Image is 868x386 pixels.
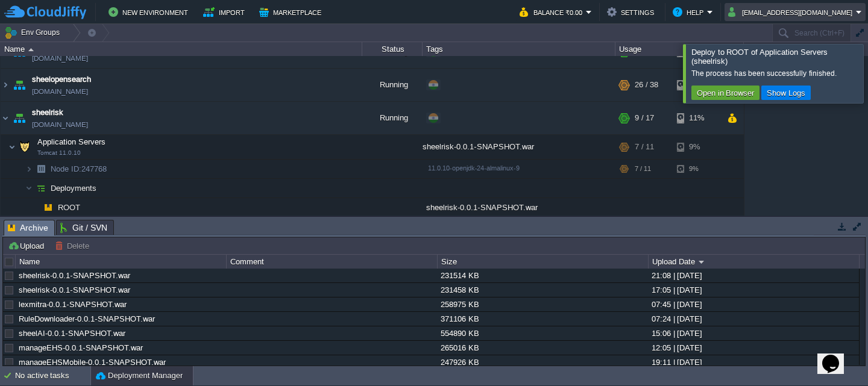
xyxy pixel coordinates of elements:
a: Node ID:247768 [49,167,108,177]
span: 247768 [49,167,108,177]
button: Show Logs [763,87,809,98]
img: AMDAwAAAACH5BAEAAAAALAAAAAABAAEAAAICRAEAOw== [33,201,40,220]
div: Running [362,72,423,104]
div: 19:11 | [DATE] [649,355,858,369]
img: AMDAwAAAACH5BAEAAAAALAAAAAABAAEAAAICRAEAOw== [1,72,10,104]
div: 15:06 | [DATE] [649,326,858,340]
button: Upload [8,240,48,251]
button: Env Groups [4,24,64,41]
div: Name [16,255,226,269]
a: ROOT [57,205,82,216]
button: Deployment Manager [96,370,183,382]
img: AMDAwAAAACH5BAEAAAAALAAAAAABAAEAAAICRAEAOw== [11,105,28,137]
button: Marketplace [259,5,325,19]
div: 265016 KB [438,341,647,355]
span: Tomcat 11.0.10 [37,152,81,160]
a: [DOMAIN_NAME] [32,122,88,134]
img: AMDAwAAAACH5BAEAAAAALAAAAAABAAEAAAICRAEAOw== [16,138,33,162]
a: Application ServersTomcat 11.0.10 [36,140,107,149]
button: Balance ₹0.00 [520,5,586,19]
div: 9 / 17 [635,105,654,137]
div: Tags [423,42,615,56]
img: AMDAwAAAACH5BAEAAAAALAAAAAABAAEAAAICRAEAOw== [11,72,28,104]
span: Archive [8,220,48,235]
a: Deployments [49,186,98,196]
div: Status [363,42,422,56]
img: AMDAwAAAACH5BAEAAAAALAAAAAABAAEAAAICRAEAOw== [33,163,49,181]
img: AMDAwAAAACH5BAEAAAAALAAAAAABAAEAAAICRAEAOw== [28,48,34,51]
button: Open in Browser [693,87,758,98]
a: sheelrisk [32,110,63,122]
a: sheelopensearch [32,76,91,89]
a: sheelrisk-0.0.1-SNAPSHOT.war [19,271,130,280]
div: 258975 KB [438,297,647,311]
a: sheelAI-0.0.1-SNAPSHOT.war [19,329,125,338]
div: No active tasks [15,366,90,385]
div: 554890 KB [438,326,647,340]
span: [DOMAIN_NAME] [32,89,88,101]
span: Node ID: [51,167,81,176]
a: RuleDownloader-0.0.1-SNAPSHOT.war [19,314,155,323]
div: sheelrisk-0.0.1-SNAPSHOT.war [423,201,615,220]
img: AMDAwAAAACH5BAEAAAAALAAAAAABAAEAAAICRAEAOw== [25,182,33,201]
div: 17:05 | [DATE] [649,283,858,297]
div: 9% [677,138,716,162]
div: Running [362,105,423,137]
img: CloudJiffy [4,5,86,20]
img: AMDAwAAAACH5BAEAAAAALAAAAAABAAEAAAICRAEAOw== [1,105,10,137]
div: Usage [616,42,743,56]
div: 12:05 | [DATE] [649,341,858,355]
div: sheelrisk-0.0.1-SNAPSHOT.war [423,138,615,162]
img: AMDAwAAAACH5BAEAAAAALAAAAAABAAEAAAICRAEAOw== [8,138,16,162]
a: lexmitra-0.0.1-SNAPSHOT.war [19,300,127,309]
button: Delete [55,240,93,251]
button: [EMAIL_ADDRESS][DOMAIN_NAME] [728,5,856,19]
img: AMDAwAAAACH5BAEAAAAALAAAAAABAAEAAAICRAEAOw== [33,182,49,201]
div: 231514 KB [438,269,647,282]
div: 11% [677,105,716,137]
div: 5% [677,72,716,104]
button: Import [203,5,248,19]
button: Settings [607,5,658,19]
span: 11.0.10-openjdk-24-almalinux-9 [428,167,520,175]
a: manageEHS-0.0.1-SNAPSHOT.war [19,343,143,352]
div: 7 / 11 [635,163,651,181]
div: 7 / 11 [635,138,654,162]
button: New Environment [108,5,192,19]
div: 07:45 | [DATE] [649,297,858,311]
div: 21:08 | [DATE] [649,269,858,282]
img: AMDAwAAAACH5BAEAAAAALAAAAAABAAEAAAICRAEAOw== [40,201,57,220]
div: 231458 KB [438,283,647,297]
div: The process has been successfully finished. [691,69,860,78]
span: Deploy to ROOT of Application Servers (sheelrisk) [691,48,828,66]
a: manageEHSMobile-0.0.1-SNAPSHOT.war [19,358,166,367]
button: Help [673,5,707,19]
div: 9% [677,163,716,181]
div: 07:24 | [DATE] [649,312,858,326]
span: Git / SVN [60,220,107,235]
div: Name [1,42,362,56]
iframe: chat widget [817,338,856,374]
div: Comment [227,255,437,269]
div: 247926 KB [438,355,647,369]
div: Size [438,255,648,269]
span: Application Servers [36,140,107,150]
div: 26 / 38 [635,72,658,104]
a: [DOMAIN_NAME] [32,55,88,67]
div: 371106 KB [438,312,647,326]
img: AMDAwAAAACH5BAEAAAAALAAAAAABAAEAAAICRAEAOw== [25,163,33,181]
a: sheelrisk-0.0.1-SNAPSHOT.war [19,285,130,294]
div: Upload Date [649,255,859,269]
